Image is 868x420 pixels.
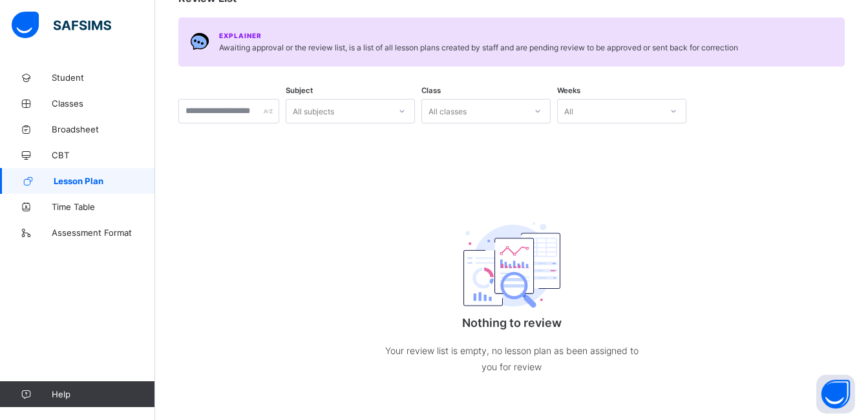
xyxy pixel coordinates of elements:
span: Time Table [52,202,155,212]
span: Explainer [219,32,262,39]
span: Lesson Plan [54,176,155,186]
p: Your review list is empty, no lesson plan as been assigned to you for review [383,342,641,375]
span: Subject [286,86,313,95]
p: Nothing to review [383,316,641,330]
span: Weeks [557,86,580,95]
span: Assessment Format [52,227,155,238]
span: Broadsheet [52,124,155,134]
span: Awaiting approval or the review list, is a list of all lesson plans created by staff and are pend... [219,43,738,52]
span: Classes [52,98,155,109]
img: safsims [12,12,111,39]
span: Student [52,72,155,83]
img: classEmptyState.7d4ec5dc6d57f4e1adfd249b62c1c528.svg [463,222,560,308]
div: All [564,99,573,123]
button: Open asap [816,375,855,414]
span: Help [52,389,154,399]
div: All classes [429,99,467,123]
img: Chat.054c5d80b312491b9f15f6fadeacdca6.svg [190,32,209,51]
div: All subjects [293,99,334,123]
div: Nothing to review [383,187,641,401]
span: Class [421,86,441,95]
span: CBT [52,150,155,160]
